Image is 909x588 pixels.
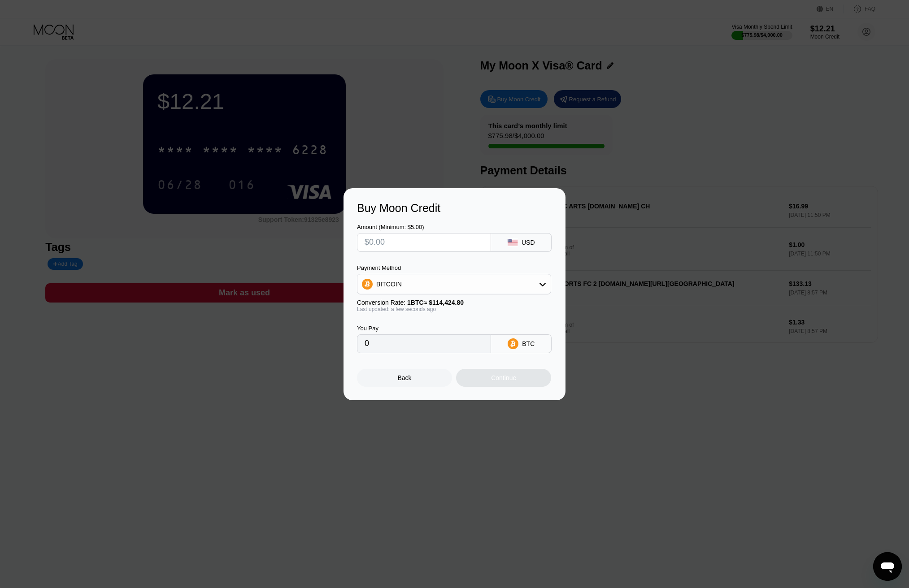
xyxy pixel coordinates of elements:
[365,233,483,251] input: $0.00
[357,306,551,312] div: Last updated: a few seconds ago
[357,224,491,230] div: Amount (Minimum: $5.00)
[357,264,551,271] div: Payment Method
[357,299,551,306] div: Conversion Rate:
[357,202,552,215] div: Buy Moon Credit
[522,340,535,347] div: BTC
[376,281,402,288] div: BITCOIN
[407,299,464,306] span: 1 BTC ≈ $114,424.80
[357,369,452,387] div: Back
[357,325,491,332] div: You Pay
[873,552,902,581] iframe: Mesajlaşma penceresini başlatma düğmesi
[398,374,412,381] div: Back
[357,275,551,293] div: BITCOIN
[522,239,535,246] div: USD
